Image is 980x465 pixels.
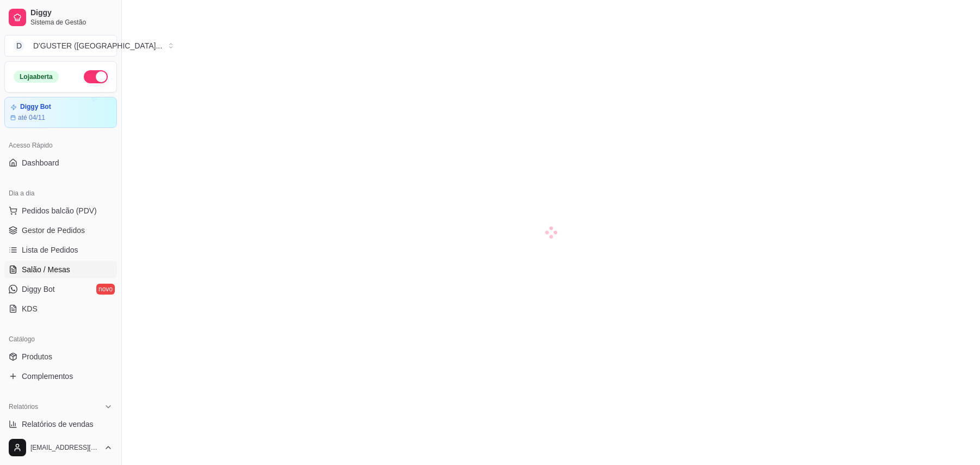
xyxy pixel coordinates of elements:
a: Produtos [4,348,117,365]
span: Produtos [22,351,52,362]
span: Relatórios [9,402,38,411]
div: Loja aberta [14,71,59,83]
span: Lista de Pedidos [22,244,78,255]
a: KDS [4,300,117,317]
span: Diggy Bot [22,284,55,295]
span: Sistema de Gestão [30,18,113,27]
span: Diggy [30,8,113,18]
div: D'GUSTER ([GEOGRAPHIC_DATA] ... [33,40,162,51]
div: Dia a dia [4,185,117,202]
a: Relatórios de vendas [4,415,117,433]
span: KDS [22,303,38,314]
div: Catálogo [4,331,117,348]
button: [EMAIL_ADDRESS][DOMAIN_NAME] [4,435,117,461]
a: Diggy Botnovo [4,280,117,298]
span: Complementos [22,371,73,382]
span: Relatórios de vendas [22,419,94,430]
span: Dashboard [22,157,59,168]
span: Pedidos balcão (PDV) [22,205,97,216]
a: Complementos [4,368,117,385]
a: Diggy Botaté 04/11 [4,97,117,128]
button: Pedidos balcão (PDV) [4,202,117,219]
article: até 04/11 [18,113,45,122]
article: Diggy Bot [20,103,51,111]
a: Salão / Mesas [4,261,117,278]
button: Alterar Status [84,70,108,83]
div: Acesso Rápido [4,137,117,154]
a: Lista de Pedidos [4,241,117,259]
span: Salão / Mesas [22,264,70,275]
a: DiggySistema de Gestão [4,4,117,30]
a: Gestor de Pedidos [4,222,117,239]
span: [EMAIL_ADDRESS][DOMAIN_NAME] [30,443,100,452]
span: D [14,40,24,51]
button: Select a team [4,35,117,57]
a: Dashboard [4,154,117,172]
span: Gestor de Pedidos [22,225,85,236]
